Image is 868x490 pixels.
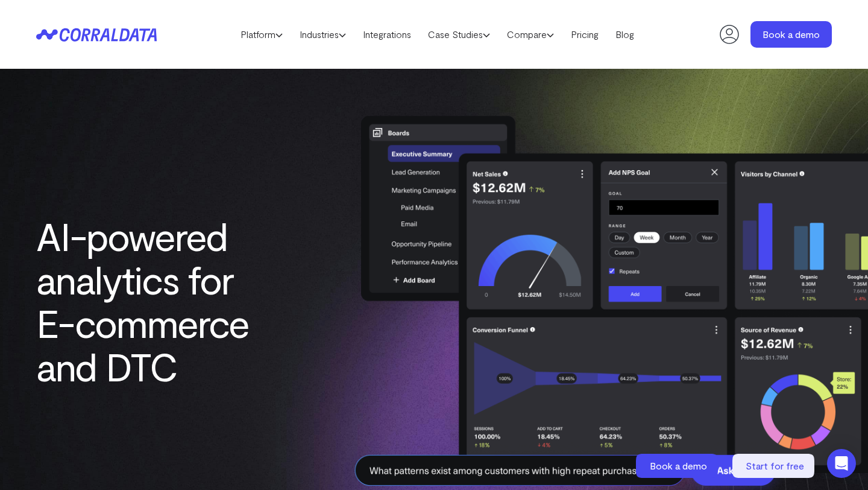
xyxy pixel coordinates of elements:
[498,25,562,43] a: Compare
[650,460,707,471] span: Book a demo
[291,25,354,43] a: Industries
[827,449,856,478] div: Open Intercom Messenger
[562,25,607,43] a: Pricing
[746,460,804,471] span: Start for free
[607,25,643,43] a: Blog
[36,214,274,388] h1: AI-powered analytics for E-commerce and DTC
[732,454,817,478] a: Start for free
[636,454,720,478] a: Book a demo
[750,21,832,48] a: Book a demo
[232,25,291,43] a: Platform
[420,25,498,43] a: Case Studies
[354,25,420,43] a: Integrations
